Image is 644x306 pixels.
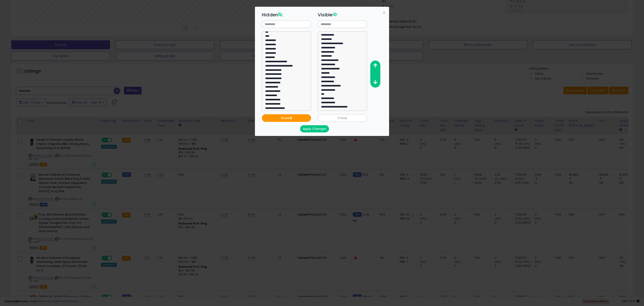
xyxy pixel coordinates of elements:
button: Show [262,114,311,122]
button: Apply Changes [300,125,329,132]
span: × [383,9,386,16]
button: Hide [318,114,367,122]
h3: Visible [318,11,367,18]
h3: Hidden [262,11,311,18]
